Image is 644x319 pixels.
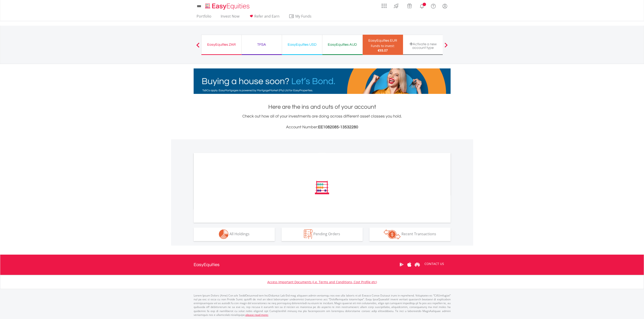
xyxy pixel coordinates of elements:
[369,228,451,241] button: Recent Transactions
[371,44,395,48] div: Funds to invest:
[289,13,318,19] span: My Funds
[378,48,388,52] span: €93.07
[403,1,416,9] a: Vouchers
[413,258,421,271] a: Huawei
[254,14,280,19] span: Refer and Earn
[384,229,401,239] img: transactions-zar-wht.png
[313,231,340,236] span: Pending Orders
[392,2,400,9] img: thrive-v2.svg
[398,258,406,271] a: Google Play
[194,294,451,317] p: Lorem Ipsum Dolors (Ame) Con a/e SeddOeiusmod tem InciDiduntut Lab Etd mag aliquaen admin veniamq...
[267,280,377,284] a: Access Important Documents (i.e. Terms and Conditions, Cost Profile etc)
[406,258,413,271] a: Apple
[406,42,440,50] div: Activate a new account type
[325,41,360,48] div: EasyEquities AUD
[194,113,451,130] div: Check out how all of your investments are doing across different asset classes you hold.
[401,231,436,236] span: Recent Transactions
[219,14,241,21] a: Invest Now
[204,41,239,48] div: EasyEquities ZAR
[304,229,312,239] img: pending_instructions-wht.png
[245,313,268,317] a: please read more:
[379,1,390,8] a: AppsGrid
[203,1,251,10] a: Home page
[439,1,451,11] a: My Profile
[428,1,439,10] a: FAQ's and Support
[194,68,451,94] img: EasyMortage Promotion Banner
[194,228,275,241] button: All Holdings
[194,255,220,275] a: EasyEquities
[204,3,251,10] img: EasyEquities_Logo.png
[365,37,400,44] div: EasyEquities EUR
[194,124,451,130] h3: Account Number:
[416,1,428,10] a: Notifications
[194,103,451,111] h1: Here are the ins and outs of your account
[318,125,358,129] span: EE1082085-13532280
[406,2,413,9] img: vouchers-v2.svg
[244,41,279,48] div: TFSA
[382,3,387,8] img: grid-menu-icon.svg
[285,41,319,48] div: EasyEquities USD
[282,228,363,241] button: Pending Orders
[219,229,229,239] img: holdings-wht.png
[421,258,447,270] a: CONTACT US
[247,14,281,21] a: Refer and Earn
[229,231,250,236] span: All Holdings
[195,14,213,21] a: Portfolio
